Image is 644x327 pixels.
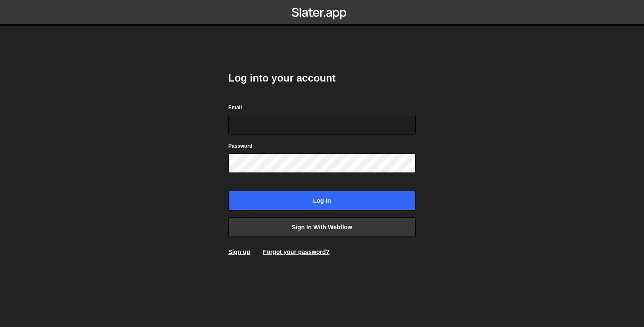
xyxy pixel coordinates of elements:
a: Forgot your password? [263,248,329,255]
h2: Log into your account [228,71,416,85]
a: Sign up [228,248,250,255]
label: Password [228,142,253,150]
input: Log in [228,191,416,210]
label: Email [228,103,242,112]
a: Sign in with Webflow [228,217,416,237]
